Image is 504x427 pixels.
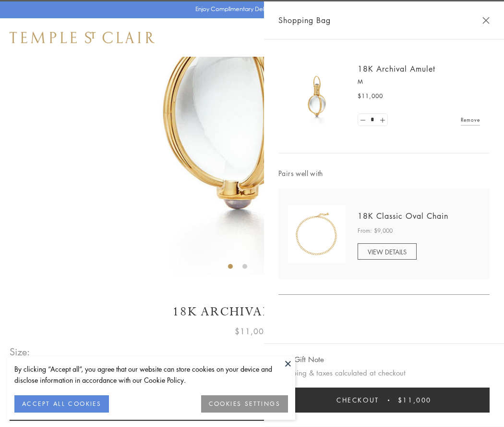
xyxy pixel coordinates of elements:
[358,114,368,126] a: Set quantity to 0
[278,367,490,379] p: Shipping & taxes calculated at checkout
[14,395,109,413] button: ACCEPT ALL COOKIES
[461,114,480,125] a: Remove
[358,211,448,221] a: 18K Classic Oval Chain
[377,114,387,126] a: Set quantity to 2
[14,364,288,386] div: By clicking “Accept all”, you agree that our website can store cookies on your device and disclos...
[368,247,407,256] span: VIEW DETAILS
[10,303,494,320] h1: 18K Archival Amulet
[201,395,288,413] button: COOKIES SETTINGS
[358,226,393,236] span: From: $9,000
[288,67,346,125] img: 18K Archival Amulet
[235,325,269,338] span: $11,000
[278,353,324,365] button: Add Gift Note
[10,32,155,43] img: Temple St. Clair
[278,388,490,413] button: Checkout $11,000
[278,168,490,179] span: Pairs well with
[482,17,490,24] button: Close Shopping Bag
[358,77,480,87] p: M
[288,205,346,263] img: N88865-OV18
[195,4,304,14] p: Enjoy Complimentary Delivery & Returns
[10,344,31,360] span: Size:
[358,91,383,101] span: $11,000
[358,63,435,74] a: 18K Archival Amulet
[398,395,432,405] span: $11,000
[336,395,379,405] span: Checkout
[278,14,331,26] span: Shopping Bag
[358,243,417,260] a: VIEW DETAILS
